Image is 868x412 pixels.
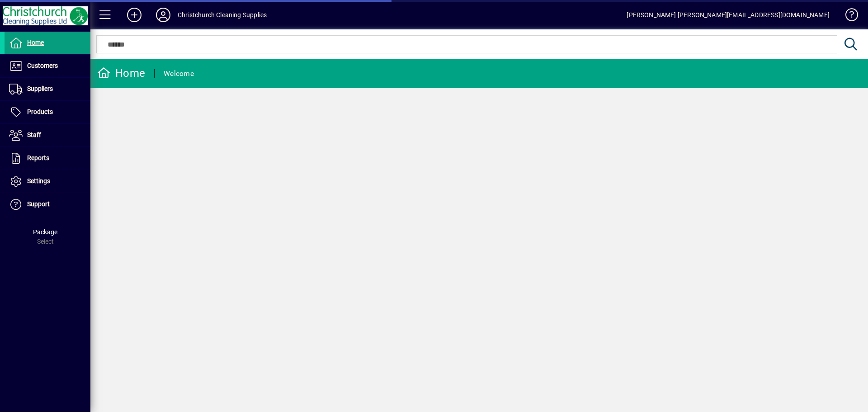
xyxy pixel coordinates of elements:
[5,147,90,170] a: Reports
[5,170,90,193] a: Settings
[120,7,149,23] button: Add
[27,200,50,208] span: Support
[627,8,830,22] div: [PERSON_NAME] [PERSON_NAME][EMAIL_ADDRESS][DOMAIN_NAME]
[97,66,145,81] div: Home
[27,154,49,161] span: Reports
[27,108,53,115] span: Products
[27,62,58,69] span: Customers
[27,85,53,92] span: Suppliers
[149,7,178,23] button: Profile
[5,78,90,100] a: Suppliers
[33,228,57,236] span: Package
[5,124,90,147] a: Staff
[5,101,90,123] a: Products
[5,55,90,77] a: Customers
[27,131,41,138] span: Staff
[27,177,50,185] span: Settings
[5,193,90,216] a: Support
[178,8,267,22] div: Christchurch Cleaning Supplies
[27,39,44,46] span: Home
[164,66,194,81] div: Welcome
[839,2,857,31] a: Knowledge Base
